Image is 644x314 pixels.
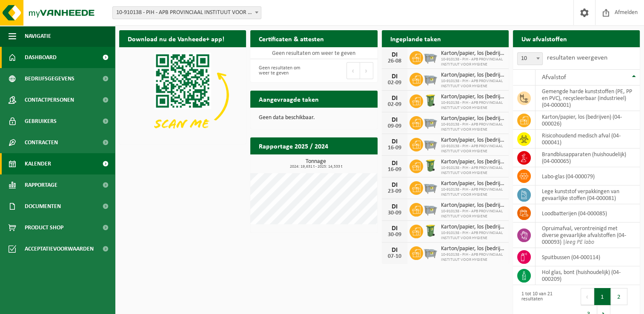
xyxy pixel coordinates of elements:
[517,52,543,65] span: 10
[250,137,337,154] h2: Rapportage 2025 / 2024
[441,224,504,231] span: Karton/papier, los (bedrijven)
[112,6,261,19] span: 10-910138 - PIH - APB PROVINCIAAL INSTITUUT VOOR HYGIENE - ANTWERPEN
[25,68,74,89] span: Bedrijfsgegevens
[441,252,504,263] span: 10-910138 - PIH - APB PROVINCIAAL INSTITUUT VOOR HYGIENE
[25,132,58,153] span: Contracten
[535,130,640,148] td: risicohoudend medisch afval (04-000041)
[423,202,438,216] img: WB-2500-GAL-GY-01
[386,51,403,58] div: DI
[386,247,403,254] div: DI
[535,86,640,111] td: gemengde harde kunststoffen (PE, PP en PVC), recycleerbaar (industrieel) (04-000001)
[441,231,504,241] span: 10-910138 - PIH - APB PROVINCIAAL INSTITUUT VOOR HYGIENE
[386,123,403,129] div: 09-09
[423,115,438,129] img: WB-2500-GAL-GY-01
[441,166,504,176] span: 10-910138 - PIH - APB PROVINCIAAL INSTITUUT VOOR HYGIENE
[423,223,438,238] img: WB-0240-HPE-GN-50
[360,62,373,79] button: Next
[25,153,51,174] span: Kalender
[25,174,57,196] span: Rapportage
[535,111,640,130] td: karton/papier, los (bedrijven) (04-000026)
[119,30,233,47] h2: Download nu de Vanheede+ app!
[386,254,403,260] div: 07-10
[386,80,403,86] div: 02-09
[250,47,377,59] td: Geen resultaten om weer te geven
[386,167,403,173] div: 16-09
[542,74,566,81] span: Afvalstof
[441,202,504,209] span: Karton/papier, los (bedrijven)
[594,288,611,305] button: 1
[386,138,403,145] div: DI
[441,180,504,187] span: Karton/papier, los (bedrijven)
[386,160,403,167] div: DI
[513,30,575,47] h2: Uw afvalstoffen
[441,159,504,166] span: Karton/papier, los (bedrijven)
[25,217,63,238] span: Product Shop
[25,238,94,260] span: Acceptatievoorwaarden
[441,72,504,79] span: Karton/papier, los (bedrijven)
[255,165,377,169] span: 2024: 19,631 t - 2025: 14,533 t
[386,225,403,232] div: DI
[25,111,57,132] span: Gebruikers
[423,158,438,173] img: WB-0240-HPE-GN-50
[386,95,403,102] div: DI
[25,196,61,217] span: Documenten
[423,93,438,108] img: WB-0240-HPE-GN-50
[441,245,504,252] span: Karton/papier, los (bedrijven)
[255,61,309,80] div: Geen resultaten om weer te geven
[547,54,607,61] label: resultaten weergeven
[386,117,403,123] div: DI
[382,30,449,47] h2: Ingeplande taken
[535,266,640,285] td: hol glas, bont (huishoudelijk) (04-000209)
[250,30,332,47] h2: Certificaten & attesten
[386,58,403,64] div: 26-08
[386,145,403,151] div: 16-09
[441,94,504,100] span: Karton/papier, los (bedrijven)
[441,79,504,89] span: 10-910138 - PIH - APB PROVINCIAAL INSTITUUT VOOR HYGIENE
[611,288,627,305] button: 2
[113,7,261,19] span: 10-910138 - PIH - APB PROVINCIAAL INSTITUUT VOOR HYGIENE - ANTWERPEN
[25,26,51,47] span: Navigatie
[535,186,640,204] td: lege kunststof verpakkingen van gevaarlijke stoffen (04-000081)
[441,209,504,219] span: 10-910138 - PIH - APB PROVINCIAAL INSTITUUT VOOR HYGIENE
[441,144,504,154] span: 10-910138 - PIH - APB PROVINCIAAL INSTITUUT VOOR HYGIENE
[423,180,438,194] img: WB-2500-GAL-GY-01
[314,154,377,171] a: Bekijk rapportage
[423,137,438,151] img: WB-2500-GAL-GY-01
[386,102,403,108] div: 02-09
[441,50,504,57] span: Karton/papier, los (bedrijven)
[441,100,504,111] span: 10-910138 - PIH - APB PROVINCIAAL INSTITUUT VOOR HYGIENE
[255,159,377,169] h3: Tonnage
[25,47,57,68] span: Dashboard
[441,122,504,132] span: 10-910138 - PIH - APB PROVINCIAAL INSTITUUT VOOR HYGIENE
[386,182,403,188] div: DI
[535,248,640,266] td: spuitbussen (04-000114)
[441,137,504,144] span: Karton/papier, los (bedrijven)
[565,239,594,245] i: leeg PE labo
[441,57,504,67] span: 10-910138 - PIH - APB PROVINCIAAL INSTITUUT VOOR HYGIENE
[535,204,640,223] td: loodbatterijen (04-000085)
[386,203,403,210] div: DI
[386,73,403,80] div: DI
[581,288,594,305] button: Previous
[386,210,403,216] div: 30-09
[250,91,327,107] h2: Aangevraagde taken
[518,53,542,65] span: 10
[535,223,640,248] td: opruimafval, verontreinigd met diverse gevaarlijke afvalstoffen (04-000093) |
[346,62,360,79] button: Previous
[423,50,438,64] img: WB-2500-GAL-GY-01
[441,115,504,122] span: Karton/papier, los (bedrijven)
[386,188,403,194] div: 23-09
[423,245,438,260] img: WB-2500-GAL-GY-01
[119,47,246,143] img: Download de VHEPlus App
[423,71,438,86] img: WB-2500-GAL-GY-01
[259,115,369,121] p: Geen data beschikbaar.
[25,89,74,111] span: Contactpersonen
[441,187,504,197] span: 10-910138 - PIH - APB PROVINCIAAL INSTITUUT VOOR HYGIENE
[535,148,640,167] td: brandblusapparaten (huishoudelijk) (04-000065)
[535,167,640,186] td: labo-glas (04-000079)
[386,232,403,238] div: 30-09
